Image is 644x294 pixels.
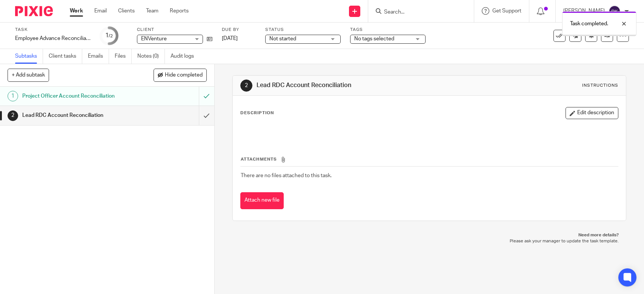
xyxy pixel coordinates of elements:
a: Clients [118,7,135,15]
a: Client tasks [49,49,82,64]
span: Not started [269,36,296,41]
p: Need more details? [240,232,618,238]
h1: Project Officer Account Reconciliation [22,90,135,102]
div: 2 [240,80,252,92]
a: Reports [170,7,189,15]
h1: Lead RDC Account Reconciliation [22,110,135,121]
p: Please ask your manager to update the task template. [240,238,618,244]
small: /2 [109,34,113,38]
label: Client [137,27,212,33]
a: Email [94,7,107,15]
button: Hide completed [154,69,207,81]
label: Task [15,27,91,33]
a: Files [115,49,132,64]
span: Attachments [241,157,277,161]
img: Pixie [15,6,53,16]
p: Task completed. [570,20,608,28]
button: Attach new file [240,192,284,209]
span: [DATE] [222,36,238,41]
span: There are no files attached to this task. [241,173,332,178]
a: Work [70,7,83,15]
a: Team [146,7,158,15]
div: Instructions [582,83,618,89]
div: 2 [8,110,18,121]
div: 1 [8,91,18,101]
button: + Add subtask [8,69,49,81]
h1: Lead RDC Account Reconciliation [257,81,446,89]
a: Emails [88,49,109,64]
p: Description [240,110,274,116]
span: Hide completed [165,72,203,78]
div: Employee Advance Reconciliation [15,35,91,42]
button: Edit description [566,107,618,119]
span: ENVenture [141,36,167,41]
span: No tags selected [354,36,394,41]
a: Subtasks [15,49,43,64]
label: Due by [222,27,256,33]
a: Audit logs [171,49,200,64]
img: svg%3E [609,5,621,17]
a: Notes (0) [137,49,165,64]
label: Status [265,27,341,33]
div: 1 [105,31,113,40]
